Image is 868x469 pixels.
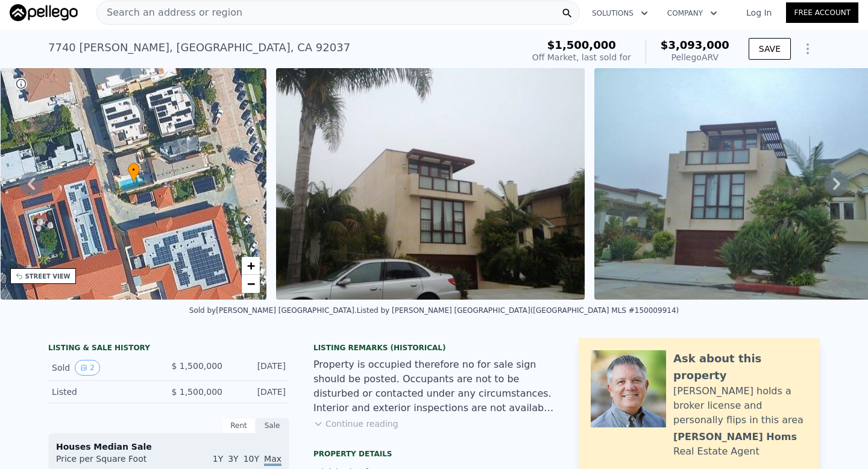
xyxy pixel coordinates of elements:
[244,454,259,464] span: 10Y
[232,386,286,398] div: [DATE]
[547,39,616,51] span: $1,500,000
[532,51,631,63] div: Off Market, last sold for
[732,7,786,19] a: Log In
[276,68,585,300] img: Sale: 164468913 Parcel: 126575041
[56,441,281,453] div: Houses Median Sale
[661,39,729,51] span: $3,093,000
[48,343,289,355] div: LISTING & SALE HISTORY
[256,418,289,433] div: Sale
[213,454,223,464] span: 1Y
[52,360,159,376] div: Sold
[357,306,679,315] div: Listed by [PERSON_NAME] [GEOGRAPHIC_DATA] ([GEOGRAPHIC_DATA] MLS #150009914)
[128,165,140,175] span: •
[673,430,797,444] div: [PERSON_NAME] Homs
[673,350,808,384] div: Ask about this property
[171,361,222,371] span: $ 1,500,000
[264,454,281,466] span: Max
[247,276,255,291] span: −
[52,386,159,398] div: Listed
[313,449,555,459] div: Property details
[749,38,791,60] button: SAVE
[313,357,555,415] div: Property is occupied therefore no for sale sign should be posted. Occupants are not to be disturb...
[171,387,222,397] span: $ 1,500,000
[75,360,100,376] button: View historical data
[242,275,260,293] a: Zoom out
[97,5,242,20] span: Search an address or region
[673,384,808,427] div: [PERSON_NAME] holds a broker license and personally flips in this area
[582,2,658,24] button: Solutions
[786,2,858,23] a: Free Account
[189,306,357,315] div: Sold by [PERSON_NAME] [GEOGRAPHIC_DATA] .
[242,257,260,275] a: Zoom in
[228,454,238,464] span: 3Y
[313,343,555,353] div: Listing Remarks (Historical)
[658,2,727,24] button: Company
[232,360,286,376] div: [DATE]
[247,258,255,273] span: +
[222,418,256,433] div: Rent
[128,163,140,184] div: •
[25,272,71,281] div: STREET VIEW
[10,4,78,21] img: Pellego
[673,444,759,459] div: Real Estate Agent
[661,51,729,63] div: Pellego ARV
[796,37,820,61] button: Show Options
[313,418,398,430] button: Continue reading
[48,39,350,56] div: 7740 [PERSON_NAME] , [GEOGRAPHIC_DATA] , CA 92037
